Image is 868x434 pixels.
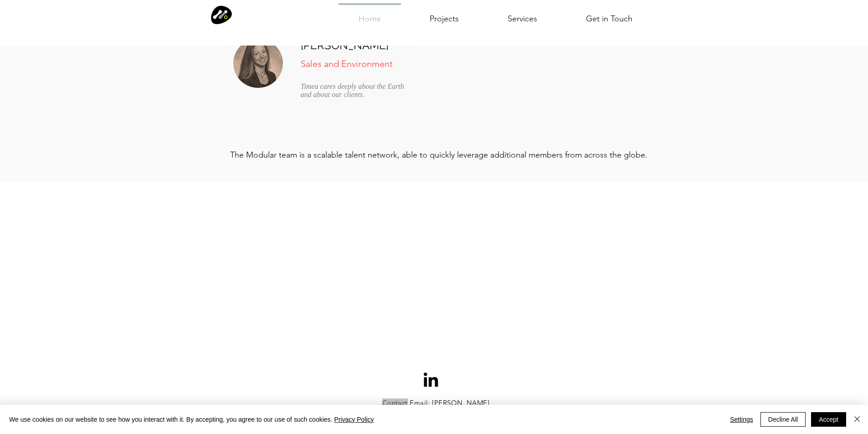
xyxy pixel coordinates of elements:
img: Mano.jpeg [233,39,283,88]
a: Contact Email: [PERSON_NAME] [382,398,490,407]
ul: Social Bar [421,369,441,390]
p: Get in Touch [582,4,636,34]
a: Privacy Policy [334,416,374,423]
span: Timea cares deeply about the Earth and about our clients. [301,82,404,98]
button: Accept [811,412,846,427]
a: Home [334,3,406,26]
span: Settings [730,413,753,426]
nav: Site [334,3,657,26]
a: Services [483,3,562,26]
img: LinkedIn [421,369,441,390]
p: Projects [426,4,462,34]
p: Home [355,5,385,34]
span: Sales and Environment [301,58,393,69]
button: Close [852,412,863,427]
a: Projects [406,3,483,26]
a: Get in Touch [562,3,657,26]
p: The Modular team is a scalable talent network, able to quickly leverage additional members from a... [225,150,653,160]
span: We use cookies on our website to see how you interact with it. By accepting, you agree to our use... [9,415,374,424]
img: Close [852,414,863,424]
p: Services [504,4,541,34]
img: Modular Logo icon only.png [211,5,232,25]
button: Decline All [760,412,806,427]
